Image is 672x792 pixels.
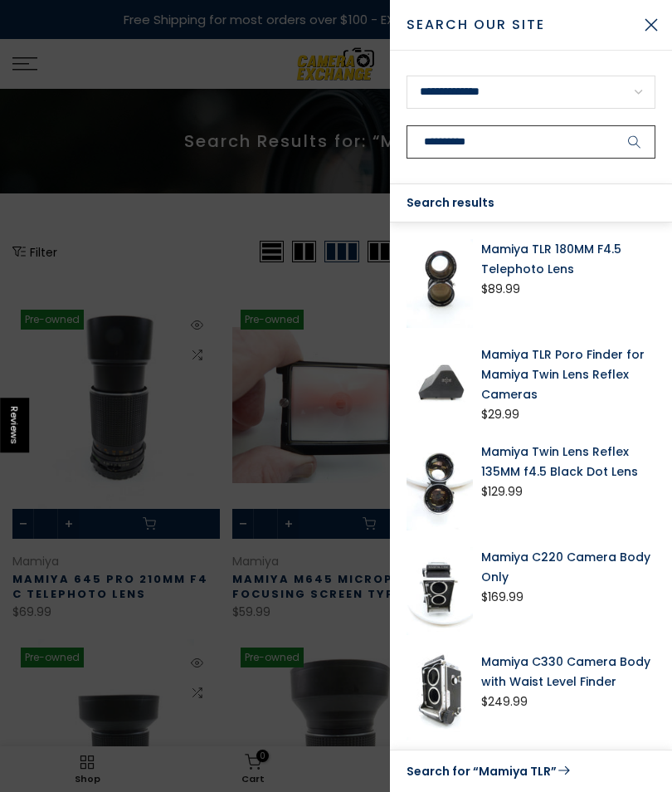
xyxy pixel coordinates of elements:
[481,345,655,404] a: Mamiya TLR Poro Finder for Mamiya Twin Lens Reflex Cameras
[631,4,672,46] button: Close Search
[481,587,523,608] div: $169.99
[481,442,655,482] a: Mamiya Twin Lens Reflex 135MM f4.5 Black Dot Lens
[407,547,473,636] img: Mamiya C220 Camera Body Only Medium Format Equipment - Medium Format Cameras - Medium Format TLR ...
[481,692,528,712] div: $249.99
[481,652,655,692] a: Mamiya C330 Camera Body with Waist Level Finder
[407,345,473,425] img: Mamiya TLR Poro Finder for Mamiya Twin Lens Reflex Cameras Medium Format Equipment - Medium Forma...
[481,547,655,587] a: Mamiya C220 Camera Body Only
[407,652,473,741] img: Mamiya C330 Camera Body with Waist Level Finder Medium Format Equipment - Medium Format Cameras -...
[390,184,672,222] div: Search results
[481,279,520,300] div: $89.99
[407,760,655,782] a: Search for “Mamiya TLR”
[481,404,519,425] div: $29.99
[407,239,473,328] img: Mamiya TLR 180MM F4.5 Telephoto Lens Medium Format Equipment - Medium Format Lenses - Mamiya TLR ...
[481,482,523,502] div: $129.99
[407,15,631,35] span: Search Our Site
[481,239,655,279] a: Mamiya TLR 180MM F4.5 Telephoto Lens
[407,442,473,530] img: Mamiya Twin Lens Reflex 135MM f4.5 Black Dot Lens Medium Format Equipment - Medium Format Lenses ...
